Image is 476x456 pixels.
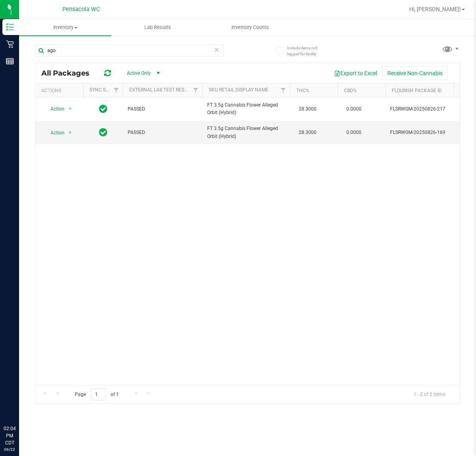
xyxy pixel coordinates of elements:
[35,45,223,56] input: Search Package ID, Item Name, SKU, Lot or Part Number...
[128,129,198,136] span: PASSED
[65,103,75,114] span: select
[89,87,120,93] a: Sync Status
[221,24,280,31] span: Inventory Counts
[99,127,107,138] span: In Sync
[207,125,285,140] span: FT 3.5g Cannabis Flower Alleged Orbit (Hybrid)
[329,66,382,80] button: Export to Excel
[41,88,80,93] div: Actions
[19,19,111,36] a: Inventory
[209,87,268,93] a: Sku Retail Display Name
[277,83,290,97] a: Filter
[43,127,65,138] span: Action
[19,24,111,31] span: Inventory
[43,103,65,114] span: Action
[4,446,16,452] p: 09/22
[342,103,365,115] span: 0.0000
[110,83,123,97] a: Filter
[134,24,182,31] span: Lab Results
[287,45,327,57] span: Include items not tagged for facility
[129,87,192,93] a: External Lab Test Result
[65,127,75,138] span: select
[41,69,97,78] span: All Packages
[342,127,365,138] span: 0.0000
[111,19,204,36] a: Lab Results
[4,425,16,446] p: 02:04 PM CDT
[6,57,14,65] inline-svg: Reports
[204,19,296,36] a: Inventory Counts
[8,392,32,416] iframe: Resource center
[189,83,202,97] a: Filter
[207,101,285,116] span: FT 3.5g Cannabis Flower Alleged Orbit (Hybrid)
[91,388,105,401] input: 1
[128,105,198,113] span: PASSED
[6,40,14,48] inline-svg: Retail
[390,105,468,113] span: FLSRWGM-20250826-217
[382,66,448,80] button: Receive Non-Cannabis
[407,388,452,400] span: 1 - 2 of 2 items
[409,6,461,12] span: Hi, [PERSON_NAME]!
[214,45,220,55] span: Clear
[62,6,100,13] span: Pensacola WC
[296,88,309,93] a: THC%
[295,103,321,115] span: 28.3000
[392,88,442,93] a: Flourish Package ID
[68,388,125,401] span: Page of 1
[344,88,357,93] a: CBD%
[6,23,14,31] inline-svg: Inventory
[295,127,321,138] span: 28.3000
[390,129,468,136] span: FLSRWGM-20250826-169
[99,103,107,114] span: In Sync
